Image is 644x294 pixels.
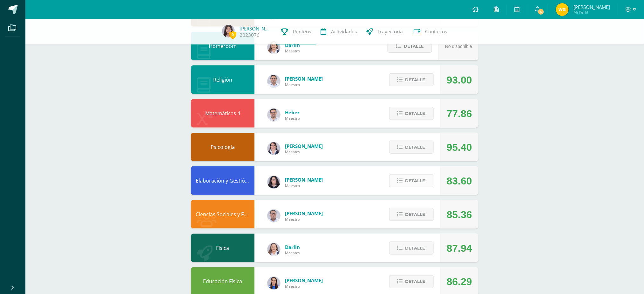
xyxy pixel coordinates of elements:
a: 2023076 [240,32,260,38]
button: Detalle [389,174,434,187]
span: Maestro [285,48,300,54]
span: Detalle [405,141,425,153]
button: Detalle [389,275,434,288]
button: Detalle [388,40,432,53]
span: [PERSON_NAME] [285,210,323,217]
a: [PERSON_NAME] [240,25,271,32]
span: Detalle [405,276,425,288]
span: Darlin [285,42,300,48]
span: Maestro [285,149,323,155]
span: Actividades [331,28,357,35]
div: Psicología [191,133,254,161]
button: Detalle [389,73,434,86]
div: 83.60 [447,167,472,195]
button: Detalle [389,107,434,120]
img: 5778bd7e28cf89dedf9ffa8080fc1cd8.png [268,210,280,222]
span: Maestro [285,82,323,87]
span: Trayectoria [377,28,403,35]
div: 93.00 [447,66,472,94]
img: 794815d7ffad13252b70ea13fddba508.png [268,41,280,54]
img: 794815d7ffad13252b70ea13fddba508.png [268,243,280,256]
span: [PERSON_NAME] [285,177,323,183]
span: Maestro [285,250,300,256]
img: 15aaa72b904403ebb7ec886ca542c491.png [268,75,280,88]
span: [PERSON_NAME] [285,76,323,82]
span: Contactos [425,28,447,35]
div: Ciencias Sociales y Formación Ciudadana 4 [191,200,254,229]
span: [PERSON_NAME] [285,277,323,284]
img: 4f58a82ddeaaa01b48eeba18ee71a186.png [268,142,280,155]
div: 85.36 [447,200,472,229]
a: Trayectoria [362,19,408,44]
img: 46026be5d2733dbc437cbeb1e38f7dab.png [556,3,569,16]
span: 5 [538,8,545,15]
button: Detalle [389,208,434,221]
a: Actividades [316,19,362,44]
span: 0 [229,31,236,39]
span: Detalle [405,175,425,187]
a: Contactos [408,19,452,44]
span: Detalle [405,209,425,220]
img: 0eea5a6ff783132be5fd5ba128356f6f.png [268,277,280,290]
img: 9b86bf787ef71f28313df604483df034.png [222,25,235,37]
div: Matemáticas 4 [191,99,254,128]
span: Punteos [293,28,311,35]
button: Detalle [389,141,434,154]
span: Heber [285,109,300,116]
span: Detalle [405,108,425,119]
div: 87.94 [447,234,472,263]
span: Detalle [404,40,424,52]
span: Detalle [405,242,425,254]
span: No disponible [445,44,472,49]
span: Maestro [285,183,323,188]
span: Detalle [405,74,425,86]
span: [PERSON_NAME] [285,143,323,149]
img: f270ddb0ea09d79bf84e45c6680ec463.png [268,176,280,189]
div: Homeroom [191,32,254,60]
img: 54231652241166600daeb3395b4f1510.png [268,109,280,121]
div: Elaboración y Gestión de Proyectos [191,166,254,195]
a: Punteos [276,19,316,44]
div: 77.86 [447,99,472,128]
span: Maestro [285,116,300,121]
div: Física [191,234,254,262]
div: Religión [191,65,254,94]
span: [PERSON_NAME] [573,4,610,10]
div: 95.40 [447,133,472,162]
span: Maestro [285,284,323,289]
span: Darlin [285,244,300,250]
span: Mi Perfil [573,10,610,15]
span: Maestro [285,217,323,222]
button: Detalle [389,242,434,255]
